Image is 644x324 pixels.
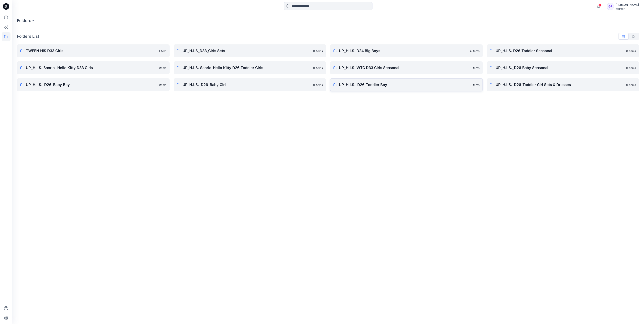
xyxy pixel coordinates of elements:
[313,83,323,87] p: 0 items
[330,78,483,91] a: UP_H.I.S._D26_Toddler Boy0 items
[26,48,156,54] p: TWEEN HIS D33 Girls
[159,49,166,53] p: 1 item
[616,7,639,10] div: Walmart
[496,82,624,88] p: UP_H.I.S._D26_Toddler Girl Sets & Dresses
[183,65,311,71] p: UP_H.I.S. Sanrio-Hello Kitty D26 Toddler Girls
[470,49,479,53] p: 4 items
[330,44,483,57] a: UP_H.I.S. D24 Big Boys4 items
[470,66,479,70] p: 0 items
[487,78,639,91] a: UP_H.I.S._D26_Toddler Girl Sets & Dresses0 items
[339,65,467,71] p: UP_H.I.S. WTC D33 Girls Seasonal
[157,83,166,87] p: 0 items
[330,61,483,74] a: UP_H.I.S. WTC D33 Girls Seasonal0 items
[470,83,479,87] p: 0 items
[174,61,326,74] a: UP_H.I.S. Sanrio-Hello Kitty D26 Toddler Girls0 items
[626,66,636,70] p: 0 items
[496,65,624,71] p: UP_H.I.S._D26 Baby Seasonal
[26,82,154,88] p: UP_H.I.S._D26_Baby Boy
[17,78,170,91] a: UP_H.I.S._D26_Baby Boy0 items
[26,65,154,71] p: UP_H.I.S. Sanrio- Hello Kitty D33 Girls
[17,44,170,57] a: TWEEN HIS D33 Girls1 item
[313,49,323,53] p: 0 items
[17,33,39,39] p: Folders List
[17,18,31,23] a: Folders
[339,82,467,88] p: UP_H.I.S._D26_Toddler Boy
[339,48,467,54] p: UP_H.I.S. D24 Big Boys
[607,3,614,10] div: GF
[183,82,311,88] p: UP_H.I.S._D26_Baby Girl
[616,2,639,7] div: [PERSON_NAME]
[157,66,166,70] p: 0 items
[626,49,636,53] p: 0 items
[496,48,624,54] p: UP_H.I.S. D26 Toddler Seasonal
[174,78,326,91] a: UP_H.I.S._D26_Baby Girl0 items
[487,61,639,74] a: UP_H.I.S._D26 Baby Seasonal0 items
[626,83,636,87] p: 0 items
[174,44,326,57] a: UP_H.I.S_D33_Girls Sets0 items
[17,61,170,74] a: UP_H.I.S. Sanrio- Hello Kitty D33 Girls0 items
[598,3,602,7] span: 7
[487,44,639,57] a: UP_H.I.S. D26 Toddler Seasonal0 items
[183,48,311,54] p: UP_H.I.S_D33_Girls Sets
[313,66,323,70] p: 0 items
